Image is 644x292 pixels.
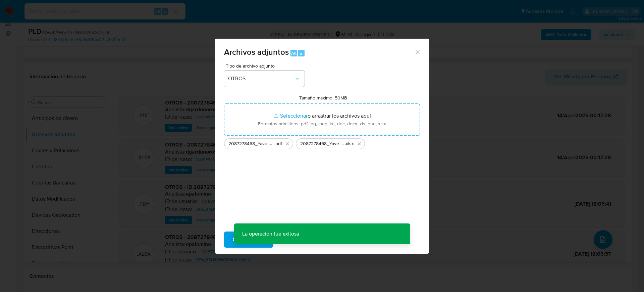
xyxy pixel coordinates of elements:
[224,232,273,248] button: Subir archivo
[224,136,420,149] ul: Archivos seleccionados
[300,140,345,147] span: 2087278468_Yave Ruiz_Julio2025
[300,50,302,56] span: a
[224,46,289,58] span: Archivos adjuntos
[224,71,305,87] button: OTROS
[234,223,307,244] p: La operación fue exitosa
[228,140,274,147] span: 2087278468_Yave Ruiz_Julio2025
[299,95,347,101] label: Tamaño máximo: 50MB
[274,140,282,147] span: .pdf
[414,49,420,55] button: Cerrar
[233,232,265,247] span: Subir archivo
[291,50,297,56] span: Alt
[283,140,291,148] button: Eliminar 2087278468_Yave Ruiz_Julio2025.pdf
[355,140,363,148] button: Eliminar 2087278468_Yave Ruiz_Julio2025.xlsx
[285,232,307,247] span: Cancelar
[226,64,306,68] span: Tipo de archivo adjunto
[228,75,294,82] span: OTROS
[345,140,354,147] span: .xlsx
